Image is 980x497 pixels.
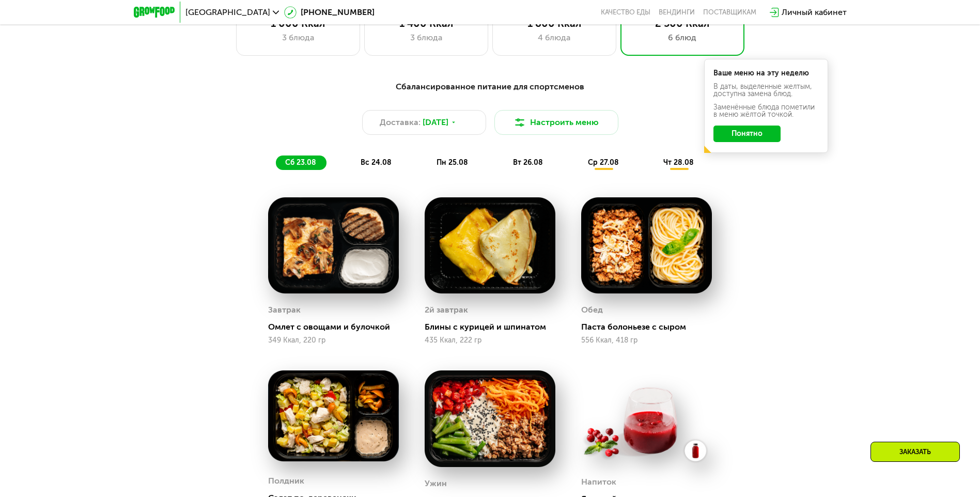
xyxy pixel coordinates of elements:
span: чт 28.08 [663,158,694,167]
div: Личный кабинет [782,6,847,19]
span: сб 23.08 [285,158,316,167]
div: Блины с курицей и шпинатом [425,322,564,332]
div: Завтрак [268,302,301,318]
div: 6 блюд [631,32,734,44]
div: 3 блюда [247,32,349,44]
div: Напиток [581,474,616,490]
div: 4 блюда [503,32,605,44]
div: Полдник [268,473,304,489]
div: 435 Ккал, 222 гр [425,336,555,345]
span: Доставка: [380,116,421,129]
div: Паста болоньезе с сыром [581,322,720,332]
a: [PHONE_NUMBER] [284,6,375,19]
div: Ужин [425,476,447,491]
div: Сбалансированное питание для спортсменов [184,81,796,94]
div: Заказать [870,442,960,462]
a: Вендинги [659,8,695,17]
div: Заменённые блюда пометили в меню жёлтой точкой. [713,104,819,118]
span: пн 25.08 [437,158,468,167]
span: [GEOGRAPHIC_DATA] [185,8,270,17]
span: ср 27.08 [588,158,619,167]
button: Настроить меню [494,110,618,135]
div: Омлет с овощами и булочкой [268,322,407,332]
div: 556 Ккал, 418 гр [581,336,712,345]
span: вт 26.08 [513,158,543,167]
span: [DATE] [423,116,448,129]
div: 3 блюда [375,32,477,44]
div: В даты, выделенные желтым, доступна замена блюд. [713,83,819,98]
div: 2й завтрак [425,302,468,318]
div: 349 Ккал, 220 гр [268,336,399,345]
button: Понятно [713,126,781,142]
a: Качество еды [601,8,650,17]
div: Ваше меню на эту неделю [713,70,819,77]
div: поставщикам [703,8,756,17]
span: вс 24.08 [361,158,392,167]
div: Обед [581,302,603,318]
